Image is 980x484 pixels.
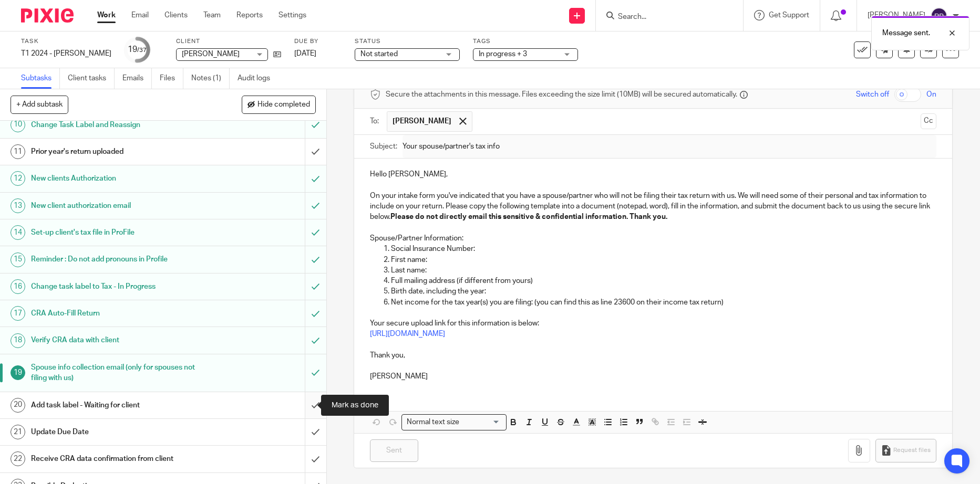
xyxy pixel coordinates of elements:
a: Audit logs [238,68,278,89]
span: [PERSON_NAME] [393,116,451,127]
h1: Change Task Label and Reassign [31,117,207,133]
a: Team [203,10,221,20]
h1: Reminder : Do not add pronouns in Profile [31,251,207,267]
label: Status [355,37,460,46]
span: [DATE] [294,50,316,57]
p: On your intake form you've indicated that you have a spouse/partner who will not be filing their ... [370,191,936,223]
p: Social Insurance Number: [391,244,936,254]
p: First name: [391,255,936,265]
h1: Set-up client's tax file in ProFile [31,225,207,240]
strong: Please do not directly email this sensitive & confidential information. Thank you. [390,213,667,220]
h1: Spouse info collection email (only for spouses not filing with us) [31,360,207,386]
h1: Add task label - Waiting for client [31,397,207,413]
div: 18 [11,333,25,348]
h1: CRA Auto-Fill Return [31,306,207,321]
div: 19 [11,365,25,380]
div: 15 [11,252,25,267]
div: 19 [128,44,147,56]
p: [PERSON_NAME] [370,371,936,382]
a: Email [131,10,149,20]
h1: Verify CRA data with client [31,332,207,348]
span: Hide completed [257,101,310,109]
button: + Add subtask [11,96,68,113]
div: 13 [11,198,25,213]
div: 22 [11,451,25,466]
p: Message sent. [882,28,930,38]
a: [URL][DOMAIN_NAME] [370,330,445,338]
div: Search for option [401,414,507,430]
a: Clients [164,10,188,20]
img: Pixie [21,8,74,23]
p: Thank you, [370,350,936,361]
div: 21 [11,425,25,439]
div: 16 [11,279,25,294]
p: Net income for the tax year(s) you are filing: (you can find this as line 23600 on their income t... [391,297,936,308]
h1: Receive CRA data confirmation from client [31,451,207,467]
span: Normal text size [404,417,461,428]
span: Switch off [856,89,889,100]
div: 11 [11,144,25,159]
p: Spouse/Partner Information: [370,233,936,244]
p: Full mailing address (if different from yours) [391,276,936,286]
button: Hide completed [242,96,316,113]
label: Task [21,37,111,46]
div: 20 [11,398,25,413]
label: Due by [294,37,342,46]
span: Not started [360,50,398,58]
img: svg%3E [931,7,947,24]
h1: Prior year's return uploaded [31,144,207,160]
p: Your secure upload link for this information is below: [370,318,936,329]
span: In progress + 3 [479,50,527,58]
h1: New client authorization email [31,198,207,214]
div: 17 [11,306,25,321]
label: Tags [473,37,578,46]
div: 12 [11,171,25,186]
a: Notes (1) [191,68,230,89]
div: T1 2024 - Neal Samaratunga [21,48,111,59]
p: Birth date, including the year: [391,286,936,297]
a: Settings [278,10,306,20]
a: Subtasks [21,68,60,89]
p: Hello [PERSON_NAME], [370,169,936,180]
a: Client tasks [68,68,115,89]
h1: Change task label to Tax - In Progress [31,279,207,294]
button: Request files [875,439,936,462]
label: Client [176,37,281,46]
a: Emails [122,68,152,89]
div: 14 [11,225,25,240]
span: Secure the attachments in this message. Files exceeding the size limit (10MB) will be secured aut... [386,89,737,100]
small: /37 [137,47,147,53]
label: To: [370,116,381,127]
input: Search for option [462,417,500,428]
div: 10 [11,118,25,132]
h1: Update Due Date [31,424,207,440]
span: Request files [893,446,931,455]
span: [PERSON_NAME] [182,50,240,58]
label: Subject: [370,141,397,152]
a: Work [97,10,116,20]
h1: New clients Authorization [31,171,207,186]
span: On [926,89,936,100]
p: Last name: [391,265,936,276]
input: Sent [370,439,418,462]
button: Cc [921,113,936,129]
a: Reports [236,10,263,20]
a: Files [160,68,183,89]
div: T1 2024 - [PERSON_NAME] [21,48,111,59]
